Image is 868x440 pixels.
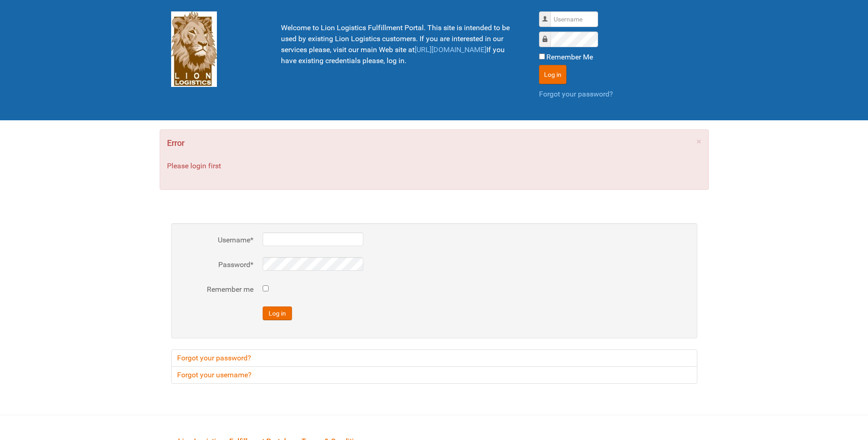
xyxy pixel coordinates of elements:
[550,11,598,27] input: Username
[180,259,253,270] label: Password
[171,349,697,367] a: Forgot your password?
[263,306,292,320] button: Log in
[539,90,613,98] a: Forgot your password?
[171,44,217,53] a: Lion Logistics
[415,45,486,54] a: [URL][DOMAIN_NAME]
[546,52,593,63] label: Remember Me
[539,65,566,84] button: Log in
[180,284,253,295] label: Remember me
[167,161,701,172] p: Please login first
[167,137,701,150] h4: Error
[171,366,697,384] a: Forgot your username?
[696,137,701,146] a: ×
[281,22,516,66] p: Welcome to Lion Logistics Fulfillment Portal. This site is intended to be used by existing Lion L...
[171,11,217,87] img: Lion Logistics
[180,235,253,246] label: Username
